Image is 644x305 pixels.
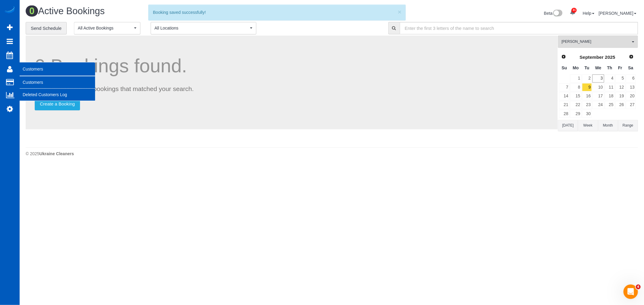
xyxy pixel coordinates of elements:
[605,92,615,100] a: 18
[559,92,569,100] a: 14
[39,151,74,156] strong: Ukraine Cleaners
[615,83,625,91] a: 12
[26,151,638,157] div: © 2025
[398,9,402,15] button: ×
[553,10,562,17] img: New interface
[582,74,592,83] a: 2
[20,76,95,101] ul: Customers
[558,36,638,48] button: [PERSON_NAME]
[598,120,618,131] button: Month
[623,285,638,299] iframe: Intercom live chat
[605,101,615,109] a: 25
[570,92,581,100] a: 15
[595,65,601,70] span: Wednesday
[605,83,615,91] a: 11
[626,83,636,91] a: 13
[605,74,615,83] a: 4
[155,25,248,31] span: All Locations
[570,83,581,91] a: 8
[35,84,549,93] p: We couldn't find any bookings that matched your search.
[628,65,633,70] span: Saturday
[20,76,95,88] a: Customers
[26,5,38,17] span: 0
[562,39,630,44] span: [PERSON_NAME]
[605,55,615,60] span: 2025
[592,83,604,91] a: 10
[580,55,604,60] span: September
[583,11,594,16] a: Help
[544,11,563,16] a: Beta
[558,120,578,131] button: [DATE]
[559,83,569,91] a: 7
[615,101,625,109] a: 26
[74,22,140,34] button: All Active Bookings
[562,65,567,70] span: Sunday
[26,22,67,35] a: Send Schedule
[35,98,80,110] a: Create a Booking
[626,92,636,100] a: 20
[629,54,634,59] span: Next
[572,8,577,13] span: 31
[636,285,641,289] span: 4
[582,101,592,109] a: 23
[599,11,636,16] a: [PERSON_NAME]
[592,92,604,100] a: 17
[78,25,133,31] span: All Active Bookings
[559,110,569,118] a: 28
[578,120,598,131] button: Week
[615,92,625,100] a: 19
[570,74,581,83] a: 1
[592,101,604,109] a: 24
[582,110,592,118] a: 30
[20,62,95,76] span: Customers
[618,65,622,70] span: Friday
[559,101,569,109] a: 21
[20,89,95,101] a: Deleted Customers Log
[570,101,581,109] a: 22
[570,110,581,118] a: 29
[626,74,636,83] a: 6
[35,55,549,76] h1: 0 Bookings found.
[585,65,589,70] span: Tuesday
[151,22,256,34] button: All Locations
[618,120,638,131] button: Range
[582,83,592,91] a: 9
[4,6,16,14] img: Automaid Logo
[558,36,638,45] ol: All Teams
[582,92,592,100] a: 16
[592,74,604,83] a: 3
[561,54,566,59] span: Prev
[26,6,327,16] h1: Active Bookings
[559,53,568,61] a: Prev
[615,74,625,83] a: 5
[573,65,579,70] span: Monday
[567,6,578,19] a: 31
[153,9,401,15] div: Booking saved successfully!
[607,65,612,70] span: Thursday
[626,101,636,109] a: 27
[627,53,636,61] a: Next
[400,22,638,34] input: Enter the first 3 letters of the name to search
